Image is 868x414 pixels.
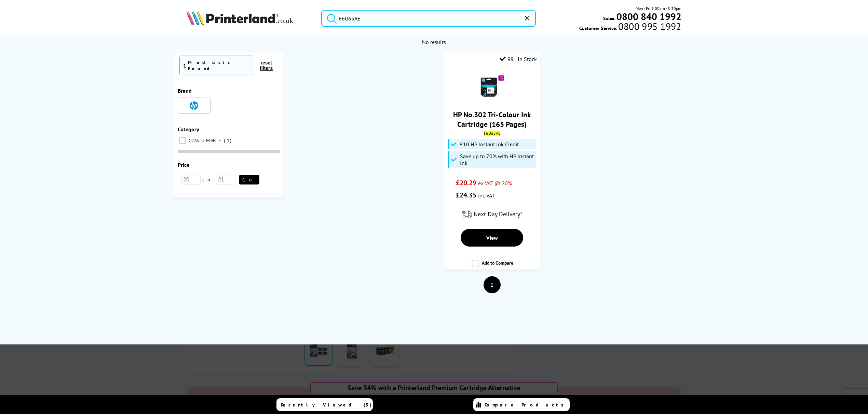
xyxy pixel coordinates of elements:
[461,229,524,247] a: View
[216,175,235,185] input: 21
[276,398,373,411] a: Recently Viewed (5)
[183,62,186,69] span: 1
[181,175,201,185] input: 20
[201,177,216,183] span: to
[473,398,570,411] a: Compare Products
[485,402,567,408] span: Compare Products
[178,126,199,133] span: Category
[254,60,278,71] button: reset filters
[617,23,681,30] span: 0800 995 1992
[472,260,513,273] label: Add to Compare
[187,137,223,144] span: CONSUMABLE
[321,10,536,27] input: Search product
[456,191,476,199] span: £24.35
[187,10,313,27] a: Printerland Logo
[453,110,531,129] a: HP No.302 Tri-Colour Ink Cartridge (165 Pages)
[187,10,293,25] img: Printerland Logo
[616,10,681,23] b: 0800 840 1992
[486,234,498,241] span: View
[447,205,537,224] div: modal_delivery
[178,87,192,94] span: Brand
[224,137,233,144] span: 1
[460,153,534,166] span: Save up to 70% with HP Instant Ink
[184,39,684,45] div: No results
[239,175,259,184] button: Go
[636,5,681,12] span: Mon - Fri 9:00am - 5:30pm
[474,210,522,218] span: Next Day Delivery*
[178,161,189,168] span: Price
[615,13,681,20] a: 0800 840 1992
[500,56,537,62] div: 99+ In Stock
[478,192,495,199] span: inc VAT
[484,131,500,136] mark: F6U65AE
[480,74,504,98] img: HP-No302-F6U65AE-Colour-Promo-Small.gif
[460,141,519,148] span: £10 HP Instant Ink Credit
[190,101,198,110] img: HP
[188,59,250,72] div: Products Found
[579,23,681,31] span: Customer Service:
[478,180,512,187] span: ex VAT @ 20%
[456,178,476,187] span: £20.29
[281,402,372,408] span: Recently Viewed (5)
[179,137,186,144] input: CONSUMABLE 1
[603,15,615,21] span: Sales:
